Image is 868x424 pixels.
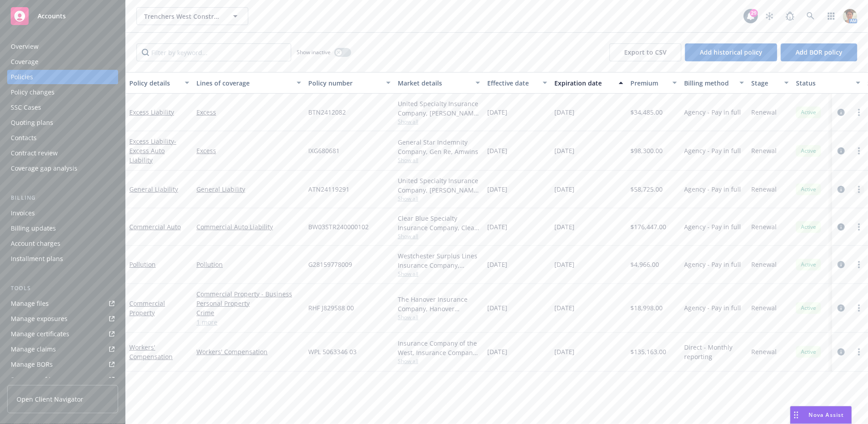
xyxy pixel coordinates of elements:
a: Manage claims [7,342,118,356]
span: BW03STR240000102 [308,222,369,231]
span: [DATE] [487,260,507,269]
a: Account charges [7,236,118,251]
button: Lines of coverage [193,72,305,94]
span: Agency - Pay in full [684,303,741,313]
button: Stage [748,72,792,94]
div: Contacts [11,131,37,145]
div: Coverage gap analysis [11,161,77,176]
div: 29 [750,9,758,17]
span: [DATE] [487,184,507,194]
button: Policy details [126,72,193,94]
span: $4,966.00 [630,260,659,269]
span: IXG680681 [308,146,340,155]
span: Active [800,108,817,116]
div: Stage [751,78,779,88]
a: Summary of insurance [7,373,118,387]
div: Coverage [11,55,38,69]
span: Show all [398,270,480,278]
span: - Excess Auto Liability [129,137,176,164]
span: [DATE] [554,184,574,194]
span: Export to CSV [624,48,667,56]
span: Renewal [751,260,777,269]
a: SSC Cases [7,100,118,115]
span: [DATE] [554,260,574,269]
a: Commercial Auto [129,223,181,231]
a: Manage files [7,296,118,311]
span: Renewal [751,347,777,356]
span: Add historical policy [700,48,762,56]
span: [DATE] [554,107,574,117]
a: more [854,146,864,156]
span: Agency - Pay in full [684,184,741,194]
span: Agency - Pay in full [684,107,741,117]
button: Add BOR policy [781,43,857,61]
div: Westchester Surplus Lines Insurance Company, Chubb Group, Risk Transfer Partners [398,251,480,270]
button: Expiration date [551,72,627,94]
span: $98,300.00 [630,146,663,155]
a: more [854,347,864,357]
button: Market details [394,72,484,94]
span: [DATE] [487,146,507,155]
button: Trenchers West Construction Co., Inc. [136,7,248,25]
span: RHF J829588 00 [308,303,354,313]
a: General Liability [129,185,178,193]
a: Excess [196,146,301,155]
span: Show all [398,313,480,321]
input: Filter by keyword... [136,43,291,61]
div: General Star Indemnity Company, Gen Re, Amwins [398,137,480,156]
span: [DATE] [554,146,574,155]
div: Expiration date [554,78,613,88]
div: Market details [398,78,470,88]
div: Manage exposures [11,312,68,326]
span: Trenchers West Construction Co., Inc. [144,12,221,21]
a: Policies [7,70,118,84]
span: Agency - Pay in full [684,260,741,269]
span: Open Client Navigator [17,394,83,404]
a: Commercial Property - Business Personal Property [196,289,301,308]
a: Excess Liability [129,108,174,116]
a: Accounts [7,4,118,29]
div: Drag to move [791,407,802,424]
span: Show all [398,232,480,240]
div: Manage claims [11,342,56,356]
div: Account charges [11,236,60,251]
a: Overview [7,39,118,54]
div: Contract review [11,146,58,160]
div: Manage certificates [11,327,69,341]
span: Direct - Monthly reporting [684,343,744,361]
div: Installment plans [11,252,63,266]
img: photo [843,9,857,23]
span: [DATE] [554,347,574,356]
div: Manage BORs [11,357,53,372]
div: United Specialty Insurance Company, [PERSON_NAME] Insurance, Risk Transfer Partners [398,99,480,118]
a: Contacts [7,131,118,145]
span: Show all [398,195,480,202]
span: Renewal [751,107,777,117]
span: WPL 5063346 03 [308,347,357,356]
a: circleInformation [836,303,847,313]
span: $18,998.00 [630,303,663,313]
span: Active [800,147,817,155]
div: United Specialty Insurance Company, [PERSON_NAME] Insurance, Risk Transfer Partners [398,176,480,195]
span: Active [800,261,817,269]
span: Renewal [751,222,777,231]
span: Renewal [751,303,777,313]
a: circleInformation [836,259,847,270]
a: Manage exposures [7,312,118,326]
button: Policy number [305,72,394,94]
span: Renewal [751,146,777,155]
div: Tools [7,284,118,293]
a: Billing updates [7,221,118,236]
span: Show inactive [297,48,331,56]
span: [DATE] [487,222,507,231]
span: [DATE] [487,347,507,356]
div: Insurance Company of the West, Insurance Company of the West (ICW) [398,338,480,357]
a: Excess Liability [129,137,176,164]
a: Stop snowing [761,7,779,25]
a: Contract review [7,146,118,160]
div: Billing updates [11,221,56,236]
span: Agency - Pay in full [684,146,741,155]
a: Pollution [196,260,301,269]
button: Status [792,72,864,94]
